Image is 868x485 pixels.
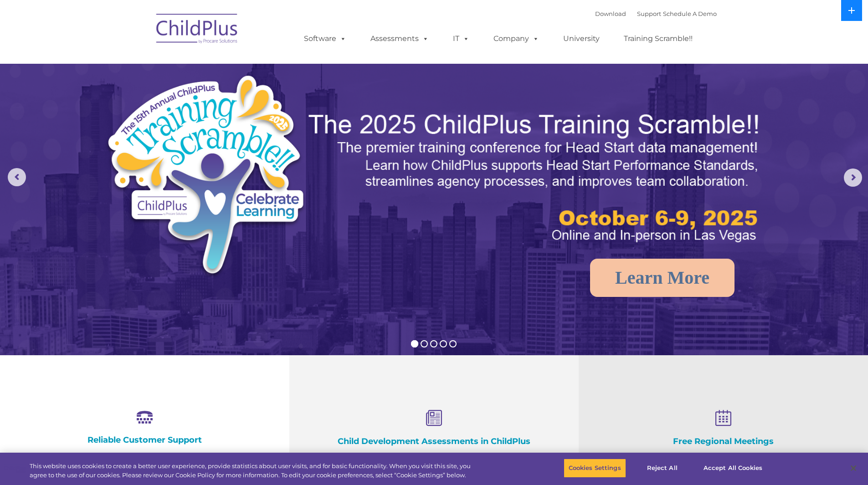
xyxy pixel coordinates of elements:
[699,459,767,478] button: Accept All Cookies
[637,10,661,17] a: Support
[843,458,863,478] button: Close
[46,435,244,445] h4: Reliable Customer Support
[554,30,609,48] a: University
[127,97,165,104] span: Phone number
[663,10,717,17] a: Schedule A Demo
[295,30,355,48] a: Software
[595,10,626,17] a: Download
[152,7,243,53] img: ChildPlus by Procare Solutions
[615,30,702,48] a: Training Scramble!!
[595,10,717,17] font: |
[590,259,734,297] a: Learn More
[484,30,548,48] a: Company
[361,30,438,48] a: Assessments
[335,436,533,446] h4: Child Development Assessments in ChildPlus
[30,462,478,480] div: This website uses cookies to create a better user experience, provide statistics about user visit...
[127,60,154,67] span: Last name
[444,30,478,48] a: IT
[564,459,626,478] button: Cookies Settings
[634,459,691,478] button: Reject All
[624,436,822,446] h4: Free Regional Meetings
